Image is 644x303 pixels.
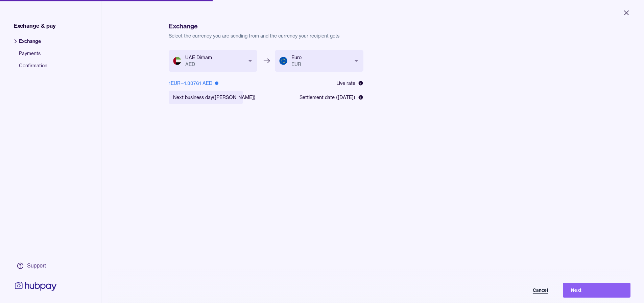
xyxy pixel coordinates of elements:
span: Payments [19,50,47,62]
h1: Exchange [169,22,577,31]
div: 1 EUR = 4.33761 AED [169,80,218,87]
span: Exchange & pay [14,22,56,30]
span: Confirmation [19,62,47,74]
span: [DATE] [338,94,354,100]
button: Next [563,283,630,298]
span: Exchange [19,38,47,50]
span: Settlement date ( ) [300,94,355,101]
div: Support [27,262,46,270]
a: Support [14,259,58,273]
button: Close [614,5,639,20]
button: Cancel [488,283,556,298]
p: Select the currency you are sending from and the currency your recipient gets [169,32,577,39]
div: Live rate [336,80,363,87]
